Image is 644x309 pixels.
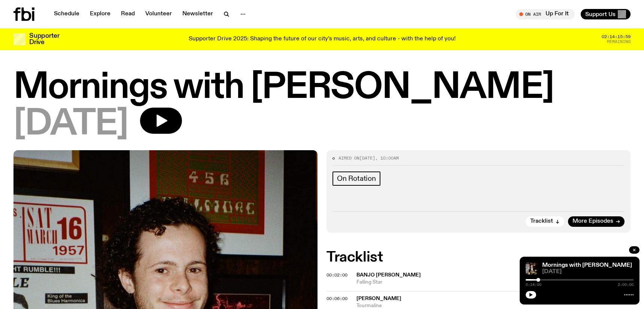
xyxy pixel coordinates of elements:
h3: Supporter Drive [29,33,59,46]
span: [PERSON_NAME] [356,296,401,301]
a: Read [116,9,139,19]
span: , 10:00am [375,155,399,161]
span: Support Us [585,11,616,18]
a: More Episodes [568,216,625,227]
span: 00:02:00 [326,272,347,278]
button: Support Us [581,9,631,19]
span: 00:06:00 [326,296,347,302]
span: 2:00:00 [618,283,634,287]
span: [DATE] [13,108,128,141]
h2: Tracklist [326,251,631,264]
a: Mornings with [PERSON_NAME] [542,262,632,268]
span: Aired on [338,155,359,161]
span: Tracklist [530,219,553,224]
a: Schedule [49,9,84,19]
button: 00:06:00 [326,297,347,301]
p: Supporter Drive 2025: Shaping the future of our city’s music, arts, and culture - with the help o... [189,36,456,43]
h1: Mornings with [PERSON_NAME] [13,71,631,105]
a: Volunteer [141,9,176,19]
span: Falling Star [356,279,565,286]
span: Remaining [607,40,631,44]
span: [DATE] [542,269,634,275]
button: Tracklist [526,216,564,227]
span: Banjo [PERSON_NAME] [356,272,421,278]
span: On Rotation [337,174,376,183]
img: Sam blankly stares at the camera, brightly lit by a camera flash wearing a hat collared shirt and... [526,263,538,275]
a: Explore [85,9,115,19]
span: 0:14:00 [526,283,541,287]
a: On Rotation [332,172,380,186]
span: More Episodes [572,219,613,224]
a: Newsletter [178,9,218,19]
span: [DATE] [359,155,375,161]
button: 00:02:00 [326,273,347,277]
span: 02:14:15:59 [602,35,631,39]
button: On AirUp For It [516,9,575,19]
